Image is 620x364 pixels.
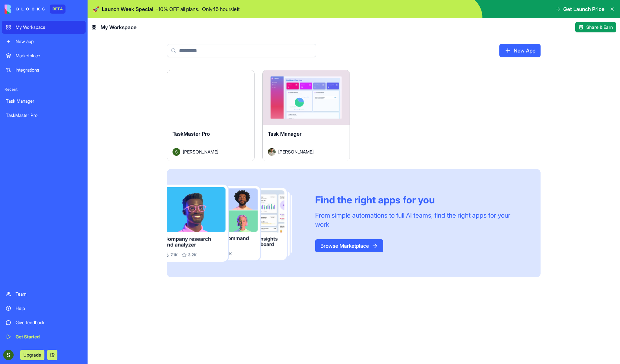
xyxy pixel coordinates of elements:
[2,316,86,329] a: Give feedback
[16,52,82,59] div: Marketplace
[16,305,82,312] div: Help
[20,351,44,358] a: Upgrade
[93,5,99,13] span: 🚀
[173,131,210,137] span: TaskMaster Pro
[315,239,383,252] a: Browse Marketplace
[262,70,350,161] a: Task ManagerAvatar[PERSON_NAME]
[3,350,14,360] img: ACg8ocIT3-D9BvvDPwYwyhjxB4gepBVEZMH-pp_eVw7Khuiwte3XLw=s96-c
[2,95,86,108] a: Task Manager
[2,63,86,76] a: Integrations
[102,5,153,13] span: Launch Week Special
[101,23,137,31] span: My Workspace
[499,44,541,57] a: New App
[563,5,604,13] span: Get Launch Price
[183,148,218,155] span: [PERSON_NAME]
[2,302,86,315] a: Help
[167,70,255,161] a: TaskMaster ProAvatar[PERSON_NAME]
[16,24,82,30] div: My Workspace
[315,211,525,229] div: From simple automations to full AI teams, find the right apps for your work
[268,148,276,156] img: Avatar
[16,67,82,73] div: Integrations
[2,288,86,301] a: Team
[16,38,82,45] div: New app
[5,5,66,14] a: BETA
[2,87,86,92] span: Recent
[167,185,305,262] img: Frame_181_egmpey.png
[50,5,66,14] div: BETA
[202,5,240,13] p: Only 45 hours left
[5,5,45,14] img: logo
[16,319,82,326] div: Give feedback
[16,291,82,297] div: Team
[586,24,613,30] span: Share & Earn
[6,98,82,104] div: Task Manager
[315,194,525,206] div: Find the right apps for you
[2,35,86,48] a: New app
[278,148,314,155] span: [PERSON_NAME]
[173,148,180,156] img: Avatar
[20,350,44,360] button: Upgrade
[2,21,86,34] a: My Workspace
[2,109,86,122] a: TaskMaster Pro
[156,5,199,13] p: - 10 % OFF all plans.
[268,131,302,137] span: Task Manager
[575,22,616,32] button: Share & Earn
[2,330,86,343] a: Get Started
[16,334,82,340] div: Get Started
[2,49,86,62] a: Marketplace
[6,112,82,119] div: TaskMaster Pro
